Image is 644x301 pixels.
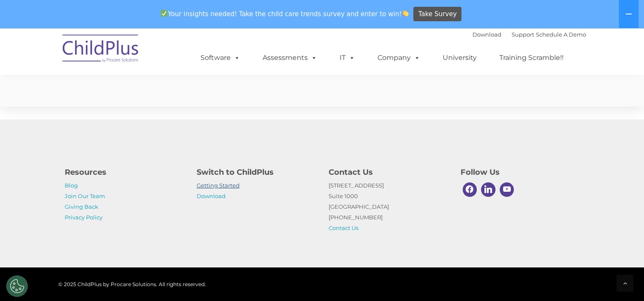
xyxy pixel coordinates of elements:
[491,49,572,66] a: Training Scramble!!
[329,166,448,178] h4: Contact Us
[498,180,516,199] a: Youtube
[197,166,316,178] h4: Switch to ChildPlus
[329,224,358,231] a: Contact Us
[329,180,448,233] p: [STREET_ADDRESS] Suite 1000 [GEOGRAPHIC_DATA] [PHONE_NUMBER]
[418,7,457,22] span: Take Survey
[254,49,326,66] a: Assessments
[434,49,485,66] a: University
[369,49,429,66] a: Company
[65,182,78,189] a: Blog
[402,10,409,17] img: 👏
[505,209,644,301] iframe: Chat Widget
[65,203,98,210] a: Giving Back
[461,166,580,178] h4: Follow Us
[65,193,105,199] a: Join Our Team
[157,6,412,22] span: Your insights needed! Take the child care trends survey and enter to win!
[197,182,240,189] a: Getting Started
[58,281,206,287] span: © 2025 ChildPlus by Procare Solutions. All rights reserved.
[161,10,167,17] img: ✅
[472,31,586,38] font: |
[461,180,479,199] a: Facebook
[472,31,501,38] a: Download
[65,214,103,221] a: Privacy Policy
[536,31,586,38] a: Schedule A Demo
[512,31,534,38] a: Support
[413,7,461,22] a: Take Survey
[197,193,226,199] a: Download
[331,49,364,66] a: IT
[479,180,498,199] a: Linkedin
[58,28,143,71] img: ChildPlus by Procare Solutions
[6,275,28,297] button: Cookies Settings
[192,49,249,66] a: Software
[65,166,184,178] h4: Resources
